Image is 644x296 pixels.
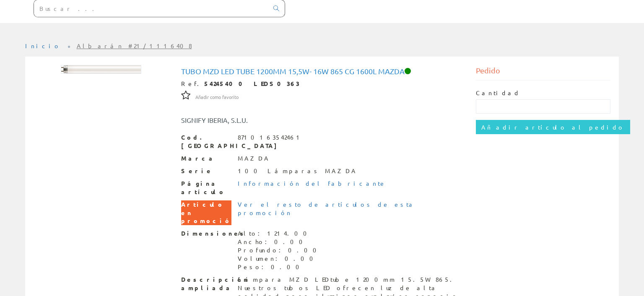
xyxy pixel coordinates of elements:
[238,254,322,263] div: Volumen: 0.00
[181,167,231,175] span: Serie
[61,65,141,74] img: Foto artículo Tubo MZD Led Tube 1200mm 15,5W- 16w 865 cg 1600L Mazda (192x20.736)
[238,154,270,163] div: MAZDA
[195,94,239,101] span: Añadir como favorito
[181,67,463,75] h1: Tubo MZD Led Tube 1200mm 15,5W- 16w 865 cg 1600L Mazda
[238,179,386,187] a: Información del fabricante
[77,42,192,49] a: Albarán #21/1116408
[181,80,463,88] div: Ref.
[204,80,300,87] strong: 54245400 LEDS0363
[238,246,322,254] div: Profundo: 0.00
[238,167,357,175] div: 100 Lámparas MAZDA
[181,179,231,196] span: Página artículo
[238,200,415,216] a: Ver el resto de artículos de esta promoción
[25,42,61,49] a: Inicio
[238,133,303,142] div: 8710163542461
[238,229,322,238] div: Alto: 1214.00
[195,93,239,100] a: Añadir como favorito
[181,154,231,163] span: Marca
[238,238,322,246] div: Ancho: 0.00
[181,200,231,226] span: Artículo en promoción
[238,263,322,271] div: Peso: 0.00
[175,115,347,125] div: SIGNIFY IBERIA, S.L.U.
[181,229,231,238] span: Dimensiones
[476,120,630,134] input: Añadir artículo al pedido
[181,133,231,150] span: Cod. [GEOGRAPHIC_DATA]
[476,89,520,97] label: Cantidad
[181,275,231,292] span: Descripción ampliada
[476,65,611,80] div: Pedido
